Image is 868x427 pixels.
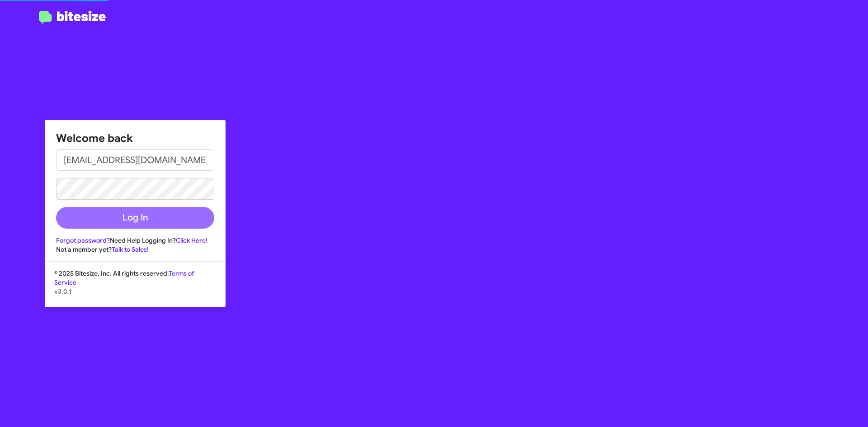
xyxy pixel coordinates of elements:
div: © 2025 Bitesize, Inc. All rights reserved. [45,269,225,307]
p: v3.0.1 [54,287,216,296]
div: Need Help Logging In? [56,236,214,245]
h1: Welcome back [56,131,214,145]
a: Talk to Sales! [112,245,149,253]
div: Not a member yet? [56,245,214,254]
input: Email address [56,149,214,171]
a: Forgot password? [56,236,110,244]
a: Click Here! [176,236,208,244]
button: Log In [56,207,214,229]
